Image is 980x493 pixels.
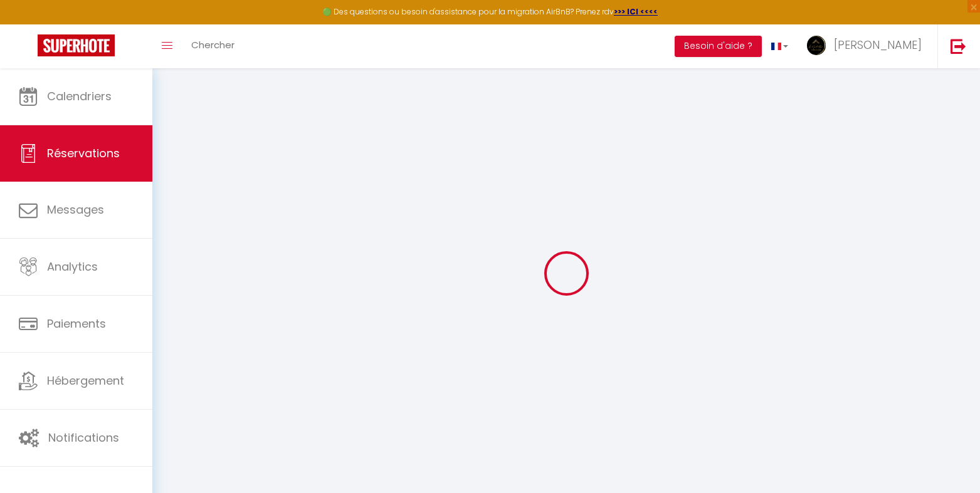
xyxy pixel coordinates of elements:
[182,24,244,68] a: Chercher
[48,430,119,445] span: Notifications
[47,88,112,104] span: Calendriers
[807,36,826,55] img: ...
[38,34,115,56] img: Super Booking
[191,38,234,51] span: Chercher
[614,6,658,17] a: >>> ICI <<<<
[798,24,937,68] a: ... [PERSON_NAME]
[47,316,106,331] span: Paiements
[47,202,104,217] span: Messages
[675,36,762,57] button: Besoin d'aide ?
[951,38,966,54] img: logout
[47,145,120,161] span: Réservations
[47,373,124,388] span: Hébergement
[47,259,98,274] span: Analytics
[834,37,922,53] span: [PERSON_NAME]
